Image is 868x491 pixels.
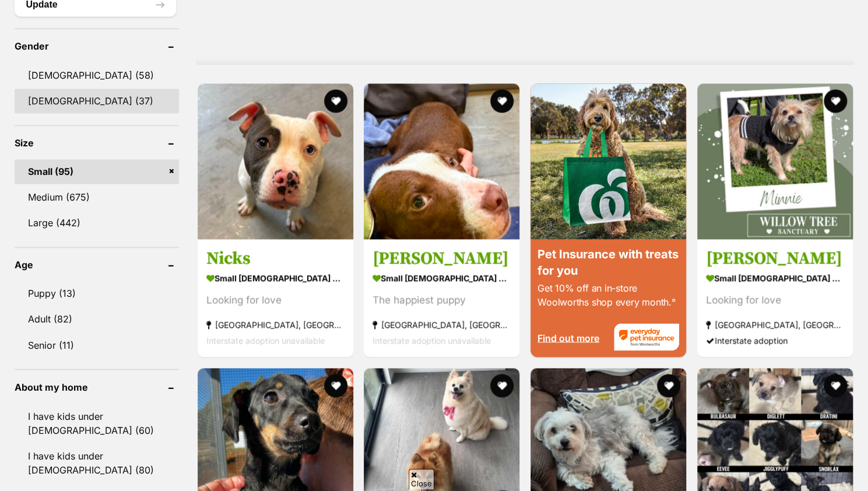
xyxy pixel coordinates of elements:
a: Adult (82) [15,307,179,331]
a: [DEMOGRAPHIC_DATA] (58) [15,63,179,87]
a: Medium (675) [15,185,179,209]
a: Small (95) [15,159,179,184]
strong: [GEOGRAPHIC_DATA], [GEOGRAPHIC_DATA] [206,317,345,332]
a: [PERSON_NAME] small [DEMOGRAPHIC_DATA] Dog Looking for love [GEOGRAPHIC_DATA], [GEOGRAPHIC_DATA] ... [697,239,853,357]
button: favourite [824,374,847,397]
a: I have kids under [DEMOGRAPHIC_DATA] (80) [15,443,179,482]
a: Nicks small [DEMOGRAPHIC_DATA] Dog Looking for love [GEOGRAPHIC_DATA], [GEOGRAPHIC_DATA] Intersta... [198,239,353,357]
span: Interstate adoption unavailable [206,335,325,345]
div: The happiest puppy [372,292,511,308]
button: favourite [824,89,847,113]
a: Large (442) [15,211,179,235]
strong: [GEOGRAPHIC_DATA], [GEOGRAPHIC_DATA] [372,317,511,332]
button: favourite [657,374,680,397]
img: Sid Vicious - American Staffordshire Terrier Dog [364,83,519,239]
div: Looking for love [206,292,345,308]
h3: [PERSON_NAME] [706,247,844,269]
strong: [GEOGRAPHIC_DATA], [GEOGRAPHIC_DATA] [706,317,844,332]
strong: small [DEMOGRAPHIC_DATA] Dog [706,269,844,286]
span: Interstate adoption unavailable [372,335,491,345]
header: Gender [15,41,179,51]
a: Senior (11) [15,332,179,357]
a: [PERSON_NAME] small [DEMOGRAPHIC_DATA] Dog The happiest puppy [GEOGRAPHIC_DATA], [GEOGRAPHIC_DATA... [364,239,519,357]
a: Puppy (13) [15,281,179,306]
img: Nicks - American Staffordshire Terrier Dog [198,83,353,239]
div: Interstate adoption [706,332,844,348]
button: favourite [490,374,514,397]
h3: [PERSON_NAME] [372,247,511,269]
header: Age [15,259,179,270]
header: Size [15,138,179,148]
img: Minnie - Maltese Dog [697,83,853,239]
strong: small [DEMOGRAPHIC_DATA] Dog [206,269,345,286]
button: favourite [324,89,347,113]
div: Looking for love [706,292,844,308]
a: [DEMOGRAPHIC_DATA] (37) [15,89,179,113]
strong: small [DEMOGRAPHIC_DATA] Dog [372,269,511,286]
h3: Nicks [206,247,345,269]
button: favourite [490,89,514,113]
button: favourite [324,374,347,397]
span: Close [409,469,434,489]
header: About my home [15,381,179,392]
a: I have kids under [DEMOGRAPHIC_DATA] (60) [15,404,179,442]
